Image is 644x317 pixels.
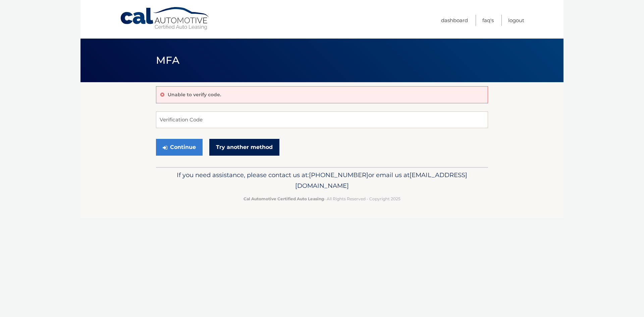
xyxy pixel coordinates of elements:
input: Verification Code [156,111,488,128]
a: Cal Automotive [120,7,210,31]
button: Continue [156,139,203,156]
p: If you need assistance, please contact us at: or email us at [160,170,484,191]
p: - All Rights Reserved - Copyright 2025 [160,195,484,202]
span: MFA [156,54,179,66]
p: Unable to verify code. [168,92,221,98]
span: [EMAIL_ADDRESS][DOMAIN_NAME] [295,171,467,190]
a: Dashboard [441,15,468,26]
span: [PHONE_NUMBER] [309,171,368,179]
strong: Cal Automotive Certified Auto Leasing [244,196,324,201]
a: Logout [508,15,524,26]
a: FAQ's [482,15,494,26]
a: Try another method [209,139,279,156]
